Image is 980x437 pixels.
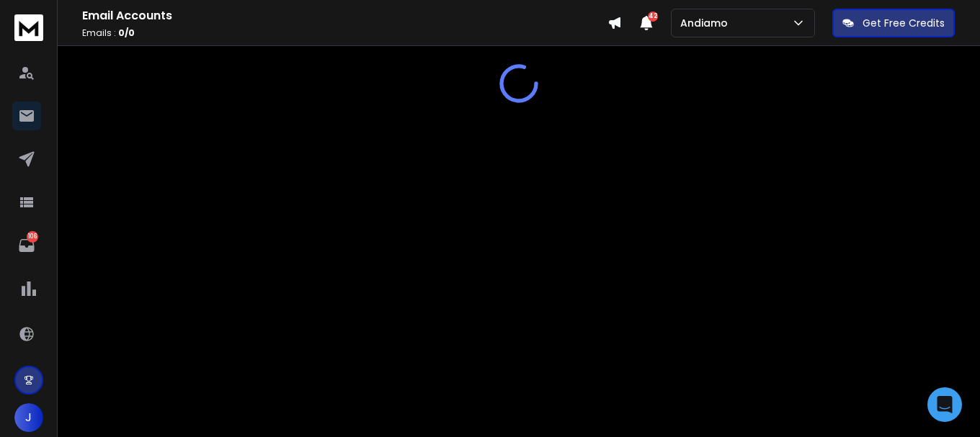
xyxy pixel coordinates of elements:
button: Get Free Credits [832,9,955,37]
span: 42 [648,12,658,22]
a: 106 [12,231,41,260]
button: J [14,403,43,432]
span: 0 / 0 [118,27,135,39]
div: Open Intercom Messenger [927,387,962,422]
h1: Email Accounts [82,7,607,24]
p: Get Free Credits [863,16,945,30]
p: 106 [27,231,38,243]
p: Emails : [82,27,607,39]
img: logo [14,14,43,41]
p: Andiamo [680,16,734,30]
